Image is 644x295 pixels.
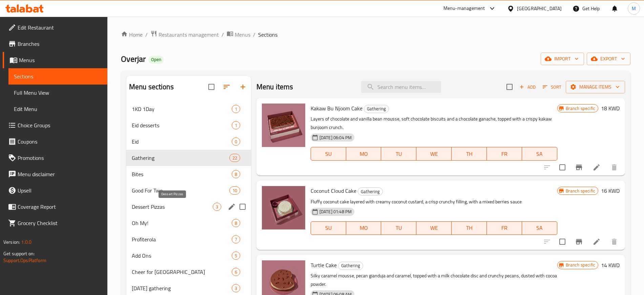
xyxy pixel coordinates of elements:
span: Grocery Checklist [18,219,102,227]
div: Add Ons5 [126,247,251,264]
div: Dessert Pizzas3edit [126,199,251,215]
div: Cheer for [GEOGRAPHIC_DATA]6 [126,264,251,280]
span: Select to update [555,235,569,249]
div: Gathering [364,105,389,113]
span: Gathering [132,154,229,162]
div: items [232,170,240,178]
span: Cheer for [GEOGRAPHIC_DATA] [132,268,232,276]
span: 7 [232,236,240,243]
span: Add [518,83,537,91]
h2: Menu sections [129,82,174,92]
div: Profiterola [132,235,232,243]
span: 1 [232,106,240,112]
div: Eid [132,137,232,146]
div: items [232,252,240,260]
span: Bites [132,170,232,178]
span: Sections [258,31,277,39]
span: Edit Restaurant [18,23,102,32]
p: Layers of chocolate and vanilla bean mousse, soft chocolate biscuits and a chocolate ganache, top... [311,115,557,132]
button: SU [311,147,346,161]
div: [GEOGRAPHIC_DATA] [517,5,562,12]
button: FR [487,147,522,161]
span: FR [490,223,519,233]
a: Menus [227,30,250,39]
span: Coconut Cloud Cake [311,186,356,196]
button: SA [522,147,557,161]
a: Restaurants management [150,30,219,39]
span: Version: [3,238,20,246]
span: export [592,55,625,63]
div: items [232,121,240,129]
span: 1 [232,122,240,129]
div: Good For Two10 [126,182,251,199]
span: M [632,5,636,12]
span: Add item [517,82,538,92]
div: Cheer for Kuwait [132,268,232,276]
a: Full Menu View [8,85,107,101]
span: Oh My! [132,219,232,227]
span: SU [314,223,344,233]
button: MO [346,147,381,161]
li: / [253,31,255,39]
div: Gathering22 [126,150,251,166]
span: Choice Groups [18,121,102,129]
a: Menu disclaimer [3,166,107,182]
span: Sections [14,72,102,80]
button: TU [381,147,416,161]
button: MO [346,221,381,235]
span: Turtle Cake [311,260,337,270]
span: Add Ons [132,252,232,260]
span: TH [454,223,484,233]
li: / [222,31,224,39]
img: Kakaw Bu Njoom Cake [262,104,305,147]
span: 1.0.0 [21,238,32,246]
input: search [361,81,441,93]
span: MO [349,223,379,233]
span: Gathering [358,188,382,196]
span: Manage items [571,83,620,91]
span: Sort sections [219,79,235,95]
h6: 18 KWD [601,104,620,113]
span: SA [525,223,555,233]
button: import [541,53,584,65]
span: Promotions [18,154,102,162]
button: TH [452,221,487,235]
span: TU [384,149,414,159]
button: export [587,53,630,65]
span: [DATE] 01:48 PM [317,208,354,215]
span: 6 [232,269,240,275]
span: Coupons [18,137,102,146]
p: Silky caramel mousse, pecan gianduja and caramel, topped with a milk chocolate disc and crunchy p... [311,272,557,289]
span: Restaurants management [159,31,219,39]
a: Home [121,31,143,39]
button: TH [452,147,487,161]
span: 1KD 1Day [132,105,232,113]
button: Branch-specific-item [571,159,587,176]
div: Eid desserts1 [126,117,251,133]
span: [DATE] gathering [132,284,232,292]
span: Sort items [538,82,566,92]
span: Branch specific [563,262,598,268]
span: Branch specific [563,105,598,112]
li: / [145,31,148,39]
span: Open [148,57,164,62]
div: Menu-management [443,4,485,13]
div: items [232,219,240,227]
a: Sections [8,68,107,85]
span: 3 [232,285,240,292]
div: items [232,284,240,292]
span: Select section [502,80,517,94]
div: Eid desserts [132,121,232,129]
span: Gathering [338,262,363,270]
a: Edit menu item [593,163,601,171]
div: Gathering [358,187,383,196]
span: 5 [232,253,240,259]
div: Eid0 [126,133,251,150]
a: Upsell [3,182,107,199]
span: WE [419,223,449,233]
span: 0 [232,139,240,145]
a: Menus [3,52,107,68]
